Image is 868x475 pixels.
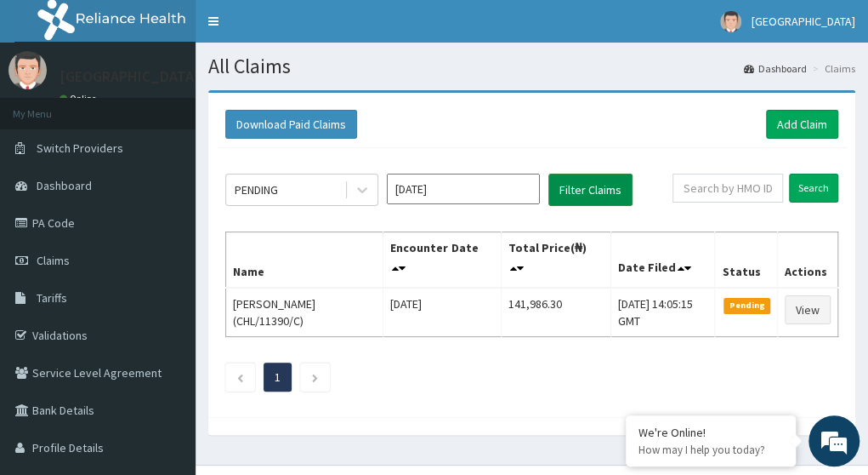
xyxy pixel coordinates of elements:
span: Switch Providers [37,140,123,156]
a: Previous page [236,369,244,385]
p: How may I help you today? [638,443,783,457]
a: Add Claim [766,110,838,139]
button: Filter Claims [548,174,633,206]
span: [GEOGRAPHIC_DATA] [752,14,855,29]
span: We're online! [99,134,235,306]
button: Download Paid Claims [225,110,357,139]
img: User Image [9,51,47,89]
input: Select Month and Year [387,174,540,204]
a: Online [60,93,100,105]
th: Date Filed [611,232,715,289]
td: [DATE] [383,288,502,337]
th: Total Price(₦) [502,232,611,289]
td: [PERSON_NAME] (CHL/11390/C) [226,288,383,337]
h1: All Claims [208,55,855,77]
input: Search [789,174,838,203]
th: Encounter Date [383,232,502,289]
a: View [785,295,831,324]
span: Claims [37,253,70,268]
img: User Image [720,11,741,32]
a: Next page [311,369,319,385]
th: Actions [777,232,837,289]
th: Status [715,232,778,289]
th: Name [226,232,383,289]
input: Search by HMO ID [672,174,783,203]
p: [GEOGRAPHIC_DATA] [60,69,200,84]
img: d_794563401_company_1708531726252_794563401 [31,85,69,128]
div: Minimize live chat window [279,9,320,49]
textarea: Type your message and hit 'Enter' [9,304,324,363]
div: PENDING [235,181,278,198]
span: Pending [723,298,770,313]
a: Dashboard [744,61,807,76]
td: [DATE] 14:05:15 GMT [611,288,715,337]
div: Chat with us now [88,95,286,117]
div: We're Online! [638,425,783,440]
a: Page 1 is your current page [275,369,281,385]
span: Dashboard [37,178,92,193]
span: Tariffs [37,290,67,306]
li: Claims [808,61,855,76]
td: 141,986.30 [502,288,611,337]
